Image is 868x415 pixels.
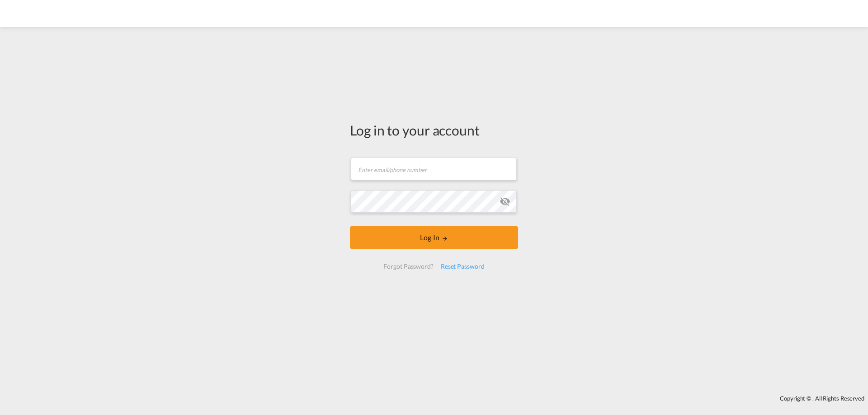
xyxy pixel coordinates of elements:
input: Enter email/phone number [351,158,517,180]
button: LOGIN [350,226,518,249]
md-icon: icon-eye-off [500,196,510,207]
div: Forgot Password? [380,258,437,275]
div: Log in to your account [350,121,518,140]
div: Reset Password [437,258,488,275]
